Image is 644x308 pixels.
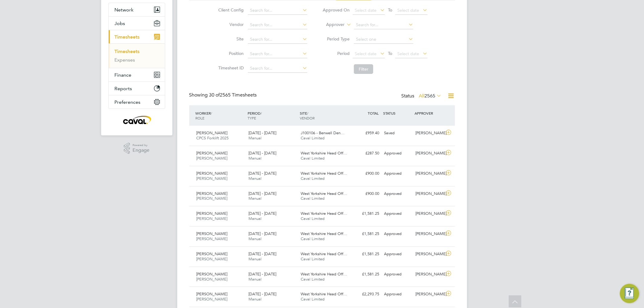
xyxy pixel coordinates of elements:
span: [DATE] - [DATE] [248,191,276,196]
span: [PERSON_NAME] [197,151,228,156]
div: [PERSON_NAME] [413,148,444,158]
a: Powered byEngage [124,143,149,154]
span: West Yorkshire Head Off… [301,231,347,236]
div: £1,581.25 [351,209,382,219]
span: / [211,111,212,116]
span: [PERSON_NAME] [197,191,228,196]
span: West Yorkshire Head Off… [301,191,347,196]
span: [PERSON_NAME] [197,211,228,216]
div: £2,293.75 [351,289,382,299]
span: West Yorkshire Head Off… [301,151,347,156]
div: £1,581.25 [351,269,382,279]
span: Preferences [115,99,141,105]
span: [DATE] - [DATE] [248,211,276,216]
div: £900.00 [351,169,382,179]
div: £1,581.25 [351,229,382,239]
div: Status [402,92,443,100]
span: To [386,6,394,14]
label: All [419,93,442,99]
span: Caval Limited [301,176,325,181]
span: Manual [248,256,261,262]
span: Caval Limited [301,135,325,141]
span: [PERSON_NAME] [197,176,228,181]
div: [PERSON_NAME] [413,289,444,299]
span: Manual [248,216,261,221]
span: Engage [133,148,149,153]
span: [PERSON_NAME] [197,271,228,277]
label: Timesheet ID [216,65,244,71]
span: [DATE] - [DATE] [248,130,276,135]
div: [PERSON_NAME] [413,209,444,219]
input: Search for... [248,21,307,29]
span: / [261,111,262,116]
input: Search for... [248,64,307,73]
a: Timesheets [115,49,140,54]
span: Select date [397,8,419,13]
div: [PERSON_NAME] [413,249,444,259]
span: Manual [248,135,261,141]
div: Approved [382,249,413,259]
span: [DATE] - [DATE] [248,271,276,277]
div: Approved [382,269,413,279]
span: West Yorkshire Head Off… [301,211,347,216]
input: Search for... [248,50,307,58]
input: Search for... [354,21,413,29]
span: VENDOR [300,116,315,120]
label: Period [322,51,350,56]
label: Period Type [322,36,350,42]
span: Caval Limited [301,196,325,201]
span: Jobs [115,21,125,26]
input: Search for... [248,6,307,15]
span: 2565 [425,93,436,99]
span: Caval Limited [301,156,325,161]
span: [PERSON_NAME] [197,231,228,236]
span: Manual [248,297,261,302]
label: Site [216,36,244,42]
a: Go to home page [108,115,165,125]
span: [PERSON_NAME] [197,256,228,262]
span: West Yorkshire Head Off… [301,291,347,297]
span: Reports [115,86,132,91]
div: STATUS [382,108,413,119]
span: Manual [248,196,261,201]
div: Approved [382,148,413,158]
label: Client Config [216,7,244,13]
div: [PERSON_NAME] [413,189,444,199]
span: Caval Limited [301,216,325,221]
div: £900.00 [351,189,382,199]
span: 2565 Timesheets [209,92,257,98]
span: [DATE] - [DATE] [248,151,276,156]
div: Approved [382,209,413,219]
span: [PERSON_NAME] [197,130,228,135]
span: [PERSON_NAME] [197,196,228,201]
div: Approved [382,229,413,239]
span: Select date [397,51,419,56]
div: PERIOD [246,108,298,123]
span: [PERSON_NAME] [197,171,228,176]
span: [PERSON_NAME] [197,251,228,256]
label: Position [216,51,244,56]
button: Reports [109,82,165,95]
span: Timesheets [115,34,140,40]
button: Network [109,3,165,16]
button: Preferences [109,95,165,109]
span: 30 of [209,92,220,98]
span: Caval Limited [301,297,325,302]
div: Approved [382,169,413,179]
span: West Yorkshire Head Off… [301,171,347,176]
div: [PERSON_NAME] [413,269,444,279]
span: [DATE] - [DATE] [248,291,276,297]
div: £287.50 [351,148,382,158]
div: £1,581.25 [351,249,382,259]
span: [DATE] - [DATE] [248,171,276,176]
div: Approved [382,189,413,199]
label: Approver [317,22,344,28]
div: £959.40 [351,128,382,138]
img: caval-logo-retina.png [121,115,152,125]
span: [DATE] - [DATE] [248,231,276,236]
span: To [386,49,394,57]
span: / [307,111,308,116]
button: Finance [109,68,165,81]
span: ROLE [196,116,205,120]
span: Select date [355,8,376,13]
